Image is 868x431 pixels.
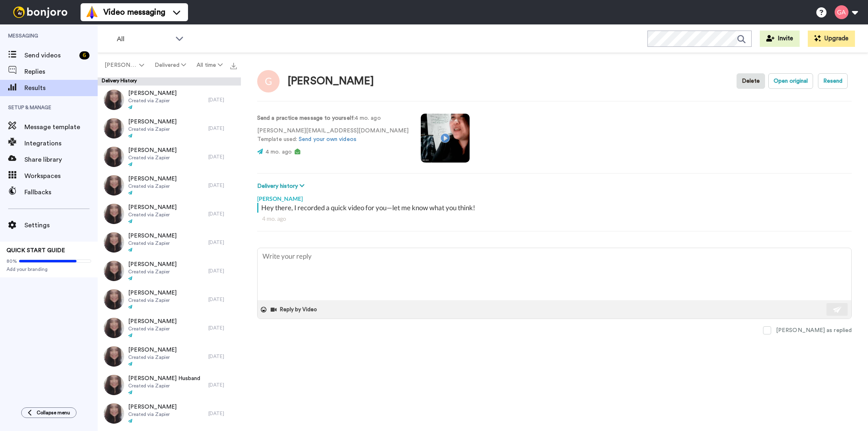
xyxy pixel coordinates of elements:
button: Upgrade [808,31,855,47]
button: All time [191,58,228,73]
span: Created via Zapier [128,268,177,275]
a: [PERSON_NAME]Created via Zapier[DATE] [98,399,241,428]
span: Created via Zapier [128,183,177,189]
div: [DATE] [208,353,237,360]
div: [DATE] [208,382,237,388]
span: Created via Zapier [128,97,177,104]
button: Delete [737,73,765,89]
span: [PERSON_NAME] Husband [128,374,200,383]
img: 046dbe68-07f8-4782-9237-26e8efbde983-thumb.jpg [104,175,124,196]
div: [DATE] [208,154,237,160]
span: 80% [7,258,17,264]
div: [DATE] [208,325,237,331]
span: Created via Zapier [128,325,177,332]
button: Delivered [149,58,191,73]
a: [PERSON_NAME]Created via Zapier[DATE] [98,114,241,143]
img: Image of Gilda [257,70,280,92]
a: [PERSON_NAME]Created via Zapier[DATE] [98,86,241,114]
span: 4 mo. ago [266,149,292,155]
span: Collapse menu [37,409,70,416]
button: Delivery history [257,182,307,191]
span: [PERSON_NAME] [128,89,177,97]
div: [PERSON_NAME] [288,75,374,87]
span: Send videos [24,51,76,60]
span: Message template [24,122,98,132]
img: 1cd6295a-d082-48ff-8e5a-56f825132860-thumb.jpg [104,232,124,253]
span: Integrations [24,139,98,148]
img: 91cab6c2-4593-4a5c-87fe-ad6e5a14f0d8-thumb.jpg [104,375,124,395]
span: Created via Zapier [128,297,177,303]
span: Settings [24,220,98,230]
img: 9b722758-33fd-466c-ac30-3612fafb8c5d-thumb.jpg [104,118,124,139]
div: [DATE] [208,268,237,274]
span: [PERSON_NAME] [128,317,177,325]
img: 41099350-3492-418e-9781-0c4123fad99a-thumb.jpg [104,318,124,338]
img: vm-color.svg [85,6,98,19]
img: 69d5bdab-0c27-4072-a780-688ac26cda9b-thumb.jpg [104,147,124,167]
button: Collapse menu [21,407,77,418]
div: 4 mo. ago [262,215,847,223]
span: Created via Zapier [128,354,177,361]
span: Created via Zapier [128,211,177,218]
button: Open original [768,73,813,89]
button: Invite [760,31,800,47]
img: bj-logo-header-white.svg [10,7,71,18]
span: [PERSON_NAME] [128,118,177,126]
span: Replies [24,67,98,77]
span: Add your branding [7,266,91,273]
div: [DATE] [208,97,237,103]
img: 892d24d1-552d-47ac-ae62-725e5d634bd7-thumb.jpg [104,261,124,281]
span: [PERSON_NAME] [128,146,177,154]
button: Resend [818,73,848,89]
span: Fallbacks [24,187,98,197]
img: export.svg [230,63,237,69]
a: [PERSON_NAME]Created via Zapier[DATE] [98,285,241,314]
div: [DATE] [208,125,237,132]
p: : 4 mo. ago [257,114,409,123]
div: [DATE] [208,296,237,303]
span: [PERSON_NAME] [128,203,177,211]
span: Created via Zapier [128,126,177,132]
img: 383fabd0-27d9-4c02-94b4-63500f10a5d0-thumb.jpg [104,90,124,110]
button: [PERSON_NAME] [99,58,149,73]
span: [PERSON_NAME] [128,346,177,354]
p: [PERSON_NAME][EMAIL_ADDRESS][DOMAIN_NAME] Template used: [257,127,409,144]
a: [PERSON_NAME]Created via Zapier[DATE] [98,342,241,371]
a: [PERSON_NAME]Created via Zapier[DATE] [98,200,241,228]
a: Send your own videos [299,136,356,142]
img: send-white.svg [833,306,842,313]
img: 9bf7f54c-e9fd-4f9f-b218-9bac8f32d461-thumb.jpg [104,204,124,224]
span: [PERSON_NAME] [128,260,177,268]
a: [PERSON_NAME]Created via Zapier[DATE] [98,143,241,171]
span: [PERSON_NAME] [128,403,177,411]
button: Export all results that match these filters now. [228,59,239,71]
span: Created via Zapier [128,411,177,418]
div: [DATE] [208,410,237,417]
img: 4e9b4198-004b-4eb9-8ac2-7dd513a86437-thumb.jpg [104,403,124,424]
span: Workspaces [24,171,98,181]
span: [PERSON_NAME] [128,175,177,183]
div: [DATE] [208,182,237,189]
div: [DATE] [208,211,237,217]
a: [PERSON_NAME] HusbandCreated via Zapier[DATE] [98,371,241,399]
a: [PERSON_NAME]Created via Zapier[DATE] [98,314,241,342]
a: [PERSON_NAME]Created via Zapier[DATE] [98,171,241,200]
span: Created via Zapier [128,240,177,246]
div: [PERSON_NAME] as replied [776,326,852,334]
div: Hey there, I recorded a quick video for you—let me know what you think! [261,203,850,213]
div: Delivery History [98,77,241,86]
a: [PERSON_NAME]Created via Zapier[DATE] [98,228,241,257]
a: [PERSON_NAME]Created via Zapier[DATE] [98,257,241,285]
span: Video messaging [103,7,165,18]
button: Reply by Video [270,303,319,316]
span: Created via Zapier [128,383,200,389]
div: [PERSON_NAME] [257,191,852,203]
img: 924ac1cc-ef11-4d21-a422-ef0669de96dd-thumb.jpg [104,289,124,310]
span: Share library [24,155,98,165]
span: [PERSON_NAME] [128,289,177,297]
div: 6 [79,51,90,59]
span: [PERSON_NAME] [128,232,177,240]
div: [DATE] [208,239,237,246]
img: cabf4214-0798-43b0-bbee-d6a2fa50c1e3-thumb.jpg [104,346,124,367]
